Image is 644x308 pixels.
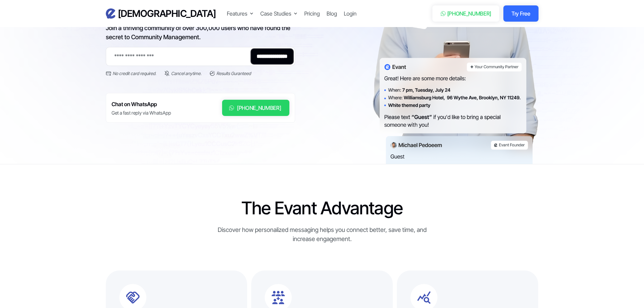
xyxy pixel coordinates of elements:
[210,225,434,243] div: Discover how personalized messaging helps you connect better, save time, and increase engagement.
[260,9,291,18] div: Case Studies
[260,9,297,18] div: Case Studies
[106,47,295,77] form: Email Form 2
[106,8,216,20] a: home
[171,70,201,77] div: Cancel anytime.
[227,9,254,18] div: Features
[112,100,171,109] h6: Chat on WhatsApp
[432,5,500,22] a: [PHONE_NUMBER]
[113,70,156,77] div: No credit card required.
[327,9,337,18] a: Blog
[503,5,538,22] a: Try Free
[304,9,320,18] a: Pricing
[118,8,216,20] h3: [DEMOGRAPHIC_DATA]
[222,100,289,116] a: [PHONE_NUMBER]
[447,9,492,18] div: [PHONE_NUMBER]
[210,198,434,218] h2: The Evant Advantage
[112,110,171,116] div: Get a fast reply via WhatsApp
[237,104,281,112] div: [PHONE_NUMBER]
[344,9,357,18] a: Login
[216,70,251,77] div: Results Guranteed
[227,9,247,18] div: Features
